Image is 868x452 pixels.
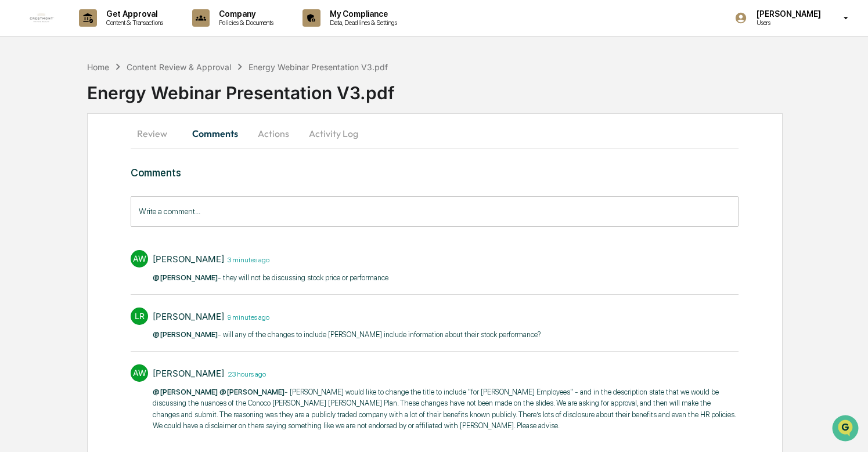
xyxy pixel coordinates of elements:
[248,62,388,72] div: Energy Webinar Presentation V3.pdf
[153,368,224,379] div: [PERSON_NAME]
[131,250,148,267] div: AW
[320,9,403,19] p: My Compliance
[87,62,109,72] div: Home
[153,311,224,322] div: [PERSON_NAME]
[197,92,211,106] button: Start new chat
[97,19,169,27] p: Content & Transactions
[131,364,148,382] div: AW
[84,147,93,157] div: 🗄️
[131,120,183,147] button: Review
[247,120,300,147] button: Actions
[80,142,149,162] a: 🗄️Attestations
[12,147,21,157] div: 🖐️
[23,146,75,158] span: Preclearance
[153,388,218,396] span: @[PERSON_NAME]
[7,142,80,162] a: 🖐️Preclearance
[28,4,56,32] img: logo
[153,272,388,284] p: - they will not be discussing stock price or performance​
[131,120,739,147] div: secondary tabs example
[12,24,211,43] p: How can we help?
[30,53,192,65] input: Clear
[39,100,147,110] div: We're available if you need us!
[219,388,284,396] span: @[PERSON_NAME]
[131,308,148,325] div: LR
[7,164,78,185] a: 🔎Data Lookup
[97,9,169,19] p: Get Approval
[153,254,224,265] div: [PERSON_NAME]
[153,330,218,339] span: @[PERSON_NAME]
[153,273,218,282] span: @[PERSON_NAME]
[300,120,368,147] button: Activity Log
[210,9,279,19] p: Company
[127,62,231,72] div: Content Review & Approval
[320,19,403,27] p: Data, Deadlines & Settings
[96,146,144,158] span: Attestations
[116,197,141,205] span: Pylon
[23,168,73,180] span: Data Lookup
[82,196,141,205] a: Powered byPylon
[210,19,279,27] p: Policies & Documents
[183,120,247,147] button: Comments
[747,9,827,19] p: [PERSON_NAME]
[153,329,542,341] p: - will any of the changes to include [PERSON_NAME] include information about their stock performa...
[831,414,862,445] iframe: Open customer support
[131,167,739,179] h3: Comments
[747,19,827,27] p: Users
[153,386,739,432] p: - [PERSON_NAME] would like to change the title to include "for [PERSON_NAME] Employees" - and in ...
[224,368,266,378] time: Wednesday, August 27, 2025 at 4:37:26 PM CDT
[39,89,190,100] div: Start new chat
[224,254,269,264] time: Thursday, August 28, 2025 at 3:34:07 PM CDT
[12,89,33,110] img: 1746055101610-c473b297-6a78-478c-a979-82029cc54cd1
[224,312,269,321] time: Thursday, August 28, 2025 at 3:28:05 PM CDT
[12,169,21,179] div: 🔎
